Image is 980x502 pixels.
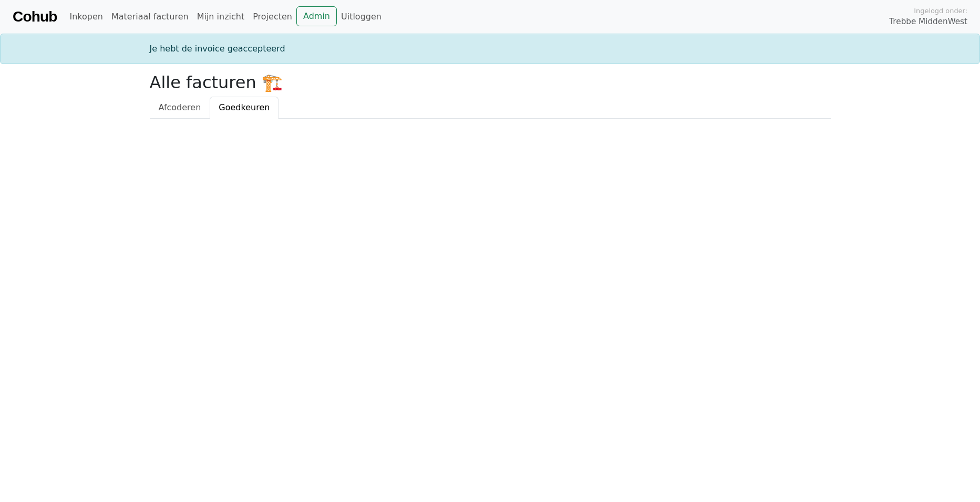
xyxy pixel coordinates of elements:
[337,6,386,27] a: Uitloggen
[159,102,201,112] span: Afcoderen
[210,97,278,119] a: Goedkeuren
[13,4,57,29] a: Cohub
[219,102,270,112] span: Goedkeuren
[914,6,967,16] span: Ingelogd onder:
[150,72,831,92] h2: Alle facturen 🏗️
[889,16,967,28] span: Trebbe MiddenWest
[143,43,837,55] div: Je hebt de invoice geaccepteerd
[150,97,210,119] a: Afcoderen
[249,6,296,27] a: Projecten
[107,6,193,27] a: Materiaal facturen
[296,6,337,26] a: Admin
[65,6,107,27] a: Inkopen
[193,6,249,27] a: Mijn inzicht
